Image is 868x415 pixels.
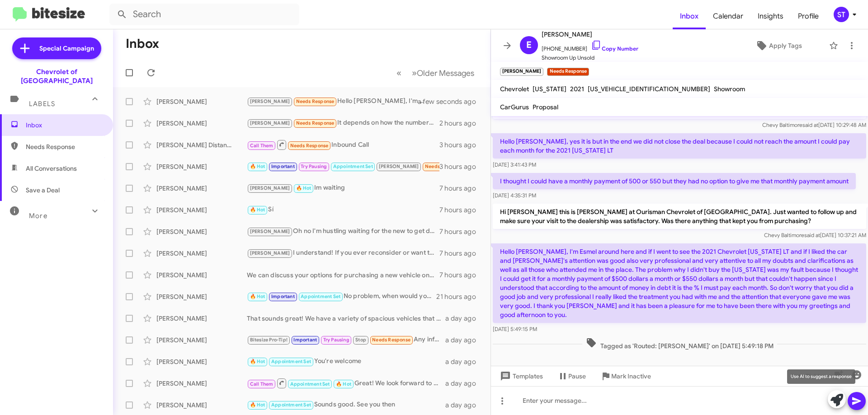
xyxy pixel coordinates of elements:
span: 2021 [570,85,584,93]
p: Hello [PERSON_NAME], I'm Esmel around here and if I went to see the 2021 Chevrolet [US_STATE] LT ... [493,243,866,323]
span: Tagged as 'Routed: [PERSON_NAME]' on [DATE] 5:49:18 PM [582,337,777,350]
small: Needs Response [547,68,589,76]
span: Save a Deal [26,186,60,195]
span: said at [804,232,820,238]
span: Appointment Set [271,359,311,364]
div: It depends on how the numbers work out [247,118,439,128]
span: Needs Response [296,120,335,126]
div: [PERSON_NAME] [156,379,247,388]
span: Important [293,337,317,343]
span: Appointment Set [301,294,340,299]
span: Try Pausing [301,163,327,169]
span: [US_VEHICLE_IDENTIFICATION_NUMBER] [588,85,710,93]
span: said at [802,121,818,128]
div: [PERSON_NAME] Distance [156,140,247,149]
a: Insights [750,3,791,29]
button: ST [826,7,858,22]
span: Showroom [714,85,745,93]
div: Any info on the [PERSON_NAME] society? [247,335,445,345]
div: [PERSON_NAME] [156,205,247,214]
div: Great! We look forward to seeing you [DATE] [247,378,445,389]
span: More [29,212,47,220]
div: 7 hours ago [439,227,483,236]
span: Needs Response [290,143,329,149]
p: Hello [PERSON_NAME], yes it is but in the end we did not close the deal because I could not reach... [493,133,866,159]
span: « [396,67,401,79]
button: Next [406,64,480,82]
div: [PERSON_NAME] [156,97,247,106]
span: Needs Response [372,337,410,343]
span: Important [271,294,295,299]
button: Apply Tags [732,37,825,54]
div: a day ago [445,357,483,366]
a: Calendar [706,3,750,29]
span: 🔥 Hot [250,402,265,408]
div: a few seconds ago [429,97,483,106]
div: 3 hours ago [439,140,483,149]
span: Try Pausing [323,337,349,343]
span: CarGurus [500,103,529,111]
span: E [526,38,532,52]
span: Needs Response [26,142,103,151]
div: a day ago [445,314,483,323]
div: [PERSON_NAME] [156,162,247,171]
div: ST [834,7,849,22]
div: 7 hours ago [439,270,483,280]
button: Previous [391,64,407,82]
span: Pause [568,368,586,384]
span: Call Them [250,381,274,387]
a: Inbox [673,3,706,29]
a: Special Campaign [12,37,101,59]
span: Labels [29,100,55,108]
div: 21 hours ago [436,292,483,301]
span: Showroom Up Unsold [542,53,638,62]
div: 7 hours ago [439,184,483,193]
p: I thought I could have a monthly payment of 500 or 550 but they had no option to give me that mon... [493,173,856,189]
span: 🔥 Hot [296,185,311,191]
span: Chevy Baltimore [DATE] 10:29:48 AM [762,121,866,128]
h1: Inbox [126,37,159,51]
span: Chevrolet [500,85,529,93]
div: [PERSON_NAME] [156,184,247,193]
button: Mark Inactive [593,368,658,384]
span: 🔥 Hot [250,163,265,169]
span: » [412,67,417,79]
button: Pause [550,368,593,384]
span: [PHONE_NUMBER] [542,40,638,53]
span: Older Messages [417,68,474,78]
span: Bitesize Pro-Tip! [250,337,288,343]
small: [PERSON_NAME] [500,68,543,76]
span: Stop [355,337,366,343]
div: Hello, my visit to the dealership was satisfactory. I was on the fence about purchasing due to an... [247,161,439,172]
span: Apply Tags [769,37,802,54]
div: [PERSON_NAME] [156,270,247,280]
input: Search [109,4,299,25]
div: [PERSON_NAME] [156,336,247,345]
span: [PERSON_NAME] [250,250,290,256]
div: Sí [247,205,439,215]
button: Templates [491,368,550,384]
div: a day ago [445,401,483,410]
div: Oh no I'm hustling waiting for the new to get done I got the car alredy and everything is set to ... [247,226,439,237]
a: Copy Number [591,45,638,52]
div: Use AI to suggest a response [787,369,855,384]
div: I understand! If you ever reconsider or want to explore options, feel free to reach out. We’d be ... [247,248,439,258]
span: [PERSON_NAME] [250,98,290,104]
span: Profile [791,3,826,29]
span: Inbox [26,121,103,130]
span: Special Campaign [39,44,94,53]
div: No problem, when would you like to reschedule? [247,291,436,302]
div: 7 hours ago [439,205,483,214]
div: [PERSON_NAME] [156,357,247,366]
span: Appointment Set [333,163,373,169]
div: [PERSON_NAME] [156,227,247,236]
div: You're welcome [247,356,445,367]
div: a day ago [445,336,483,345]
div: [PERSON_NAME] [156,249,247,258]
div: [PERSON_NAME] [156,119,247,128]
span: Templates [498,368,543,384]
span: 🔥 Hot [250,207,265,213]
span: [DATE] 3:41:43 PM [493,161,536,168]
